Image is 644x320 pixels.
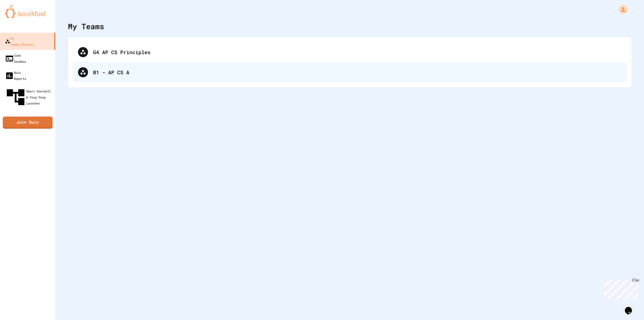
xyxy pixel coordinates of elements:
[613,4,629,15] div: My Account
[73,62,626,82] div: B1 - AP CS A
[602,278,639,299] iframe: chat widget
[5,5,50,18] img: logo-orange.svg
[5,87,53,108] div: Smart Doorbell & Ping Pong Launcher
[93,68,621,76] div: B1 - AP CS A
[68,21,104,32] div: My Teams
[623,300,639,315] iframe: chat widget
[93,48,621,56] div: G4 AP CS Principles
[5,52,26,64] div: Code Sandbox
[3,117,53,129] a: Join Quiz
[5,35,33,47] div: My Teams/Classes
[73,42,626,62] div: G4 AP CS Principles
[5,69,26,82] div: Quiz Reports
[2,2,35,32] div: Chat with us now!Close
